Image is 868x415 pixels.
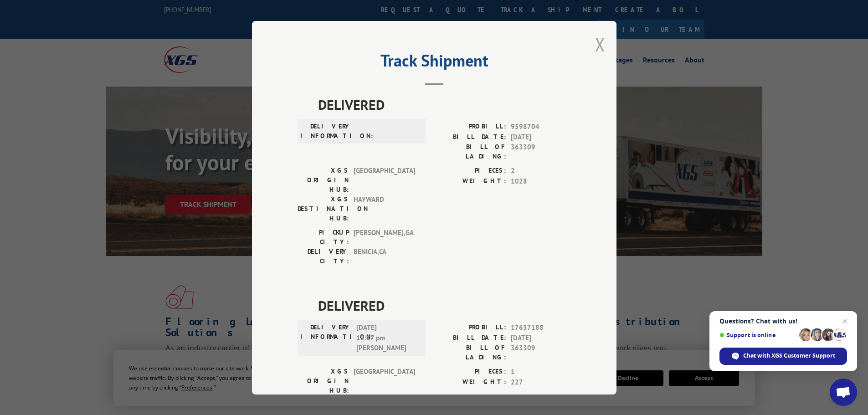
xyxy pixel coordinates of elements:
span: 1028 [511,176,571,186]
label: PIECES: [434,367,506,377]
span: [PERSON_NAME] , GA [354,228,415,247]
label: BILL DATE: [434,333,506,343]
label: BILL OF LADING: [434,343,506,362]
label: BILL DATE: [434,132,506,142]
span: [DATE] 12:17 pm [PERSON_NAME] [356,323,418,354]
span: 363309 [511,343,571,362]
label: PIECES: [434,166,506,176]
span: 2 [511,166,571,176]
label: XGS ORIGIN HUB: [298,166,349,195]
span: Close chat [839,316,850,327]
label: XGS DESTINATION HUB: [298,195,349,223]
span: [GEOGRAPHIC_DATA] [354,166,415,195]
span: BENICIA , CA [354,247,415,266]
label: WEIGHT: [434,176,506,186]
label: PROBILL: [434,323,506,333]
button: Close modal [595,32,605,56]
span: [DATE] [511,132,571,142]
label: BILL OF LADING: [434,142,506,161]
span: Support is online [719,332,796,338]
label: DELIVERY INFORMATION: [300,323,352,354]
label: WEIGHT: [434,377,506,387]
span: 363309 [511,142,571,161]
span: 227 [511,377,571,387]
div: Chat with XGS Customer Support [719,348,847,365]
label: PICKUP CITY: [298,228,349,247]
span: DELIVERED [318,295,571,316]
span: 1 [511,367,571,377]
label: XGS ORIGIN HUB: [298,367,349,395]
span: 9598704 [511,122,571,132]
span: Chat with XGS Customer Support [743,352,835,360]
span: HAYWARD [354,195,415,223]
h2: Track Shipment [298,54,571,72]
span: 17637188 [511,323,571,333]
label: DELIVERY CITY: [298,247,349,266]
label: PROBILL: [434,122,506,132]
label: DELIVERY INFORMATION: [300,122,352,141]
span: [DATE] [511,333,571,343]
span: [GEOGRAPHIC_DATA] [354,367,415,395]
div: Open chat [830,379,857,406]
span: DELIVERED [318,94,571,115]
span: Questions? Chat with us! [719,318,847,325]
